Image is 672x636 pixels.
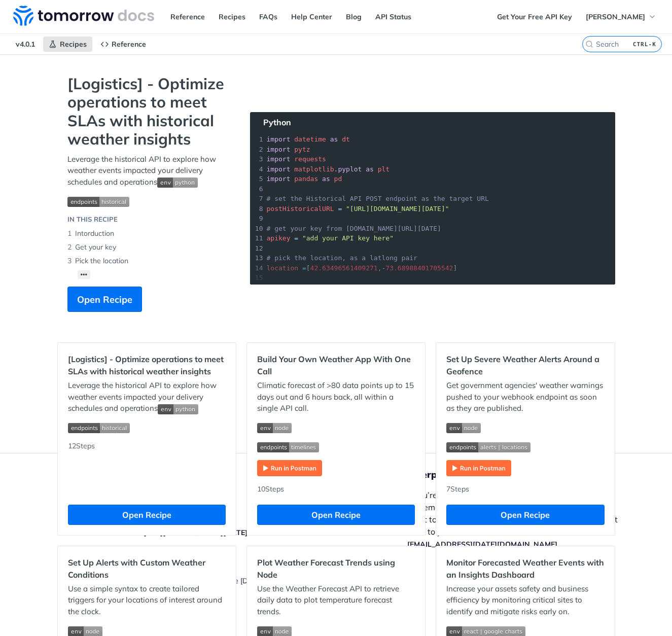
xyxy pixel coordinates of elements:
[68,505,226,525] button: Open Recipe
[112,40,146,49] span: Reference
[254,9,283,24] a: FAQs
[10,37,41,52] span: v4.0.1
[67,195,230,207] span: Expand image
[157,177,198,187] span: Expand image
[286,9,338,24] a: Help Center
[257,422,415,434] span: Expand image
[446,442,530,452] img: endpoint
[13,6,154,26] img: Tomorrow.io Weather API Docs
[257,380,415,414] p: Climatic forecast of >80 data points up to 15 days out and 6 hours back, all within a single API ...
[67,75,230,149] strong: [Logistics] - Optimize operations to meet SLAs with historical weather insights
[446,460,511,476] img: Run in Postman
[446,353,604,377] h2: Set Up Severe Weather Alerts Around a Geofence
[257,441,415,452] span: Expand image
[446,583,604,618] p: Increase your assets safety and business efficiency by monitoring critical sites to identify and ...
[68,380,226,414] p: Leverage the historical API to explore how weather events impacted your delivery schedules and op...
[630,39,659,49] kbd: CTRL-K
[585,40,593,48] svg: Search
[67,197,129,207] img: endpoint
[77,293,132,306] span: Open Recipe
[165,9,210,24] a: Reference
[257,353,415,377] h2: Build Your Own Weather App With One Call
[78,270,91,279] button: •••
[67,254,230,268] li: Pick the location
[446,463,511,472] a: Expand image
[213,9,251,24] a: Recipes
[257,463,322,472] a: Expand image
[446,556,604,581] h2: Monitor Forecasted Weather Events with an Insights Dashboard
[257,484,415,494] div: 10 Steps
[257,442,319,452] img: endpoint
[257,583,415,618] p: Use the Weather Forecast API to retrieve daily data to plot temperature forecast trends.
[446,422,604,434] span: Expand image
[257,505,415,525] button: Open Recipe
[68,556,226,581] h2: Set Up Alerts with Custom Weather Conditions
[68,422,226,434] span: Expand image
[68,441,226,494] div: 12 Steps
[43,37,92,52] a: Recipes
[67,215,118,225] div: IN THIS RECIPE
[446,423,481,433] img: env
[68,583,226,618] p: Use a simple syntax to create tailored triggers for your locations of interest around the clock.
[67,154,230,188] p: Leverage the historical API to explore how weather events impacted your delivery schedules and op...
[158,403,198,413] span: Expand image
[95,37,152,52] a: Reference
[446,484,604,494] div: 7 Steps
[370,9,417,24] a: API Status
[68,353,226,377] h2: [Logistics] - Optimize operations to meet SLAs with historical weather insights
[407,540,557,549] a: [EMAIL_ADDRESS][DATE][DOMAIN_NAME]
[446,441,604,452] span: Expand image
[257,423,292,433] img: env
[68,423,130,433] img: endpoint
[67,240,230,254] li: Get your key
[257,460,322,476] img: Run in Postman
[446,380,604,414] p: Get government agencies' weather warnings pushed to your webhook endpoint as soon as they are pub...
[340,9,367,24] a: Blog
[67,287,142,312] button: Open Recipe
[257,556,415,581] h2: Plot Weather Forecast Trends using Node
[157,178,198,188] img: env
[586,12,645,21] span: [PERSON_NAME]
[60,40,87,49] span: Recipes
[491,9,578,24] a: Get Your Free API Key
[446,505,604,525] button: Open Recipe
[67,227,230,240] li: Intorduction
[158,404,198,414] img: env
[580,9,662,24] button: [PERSON_NAME]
